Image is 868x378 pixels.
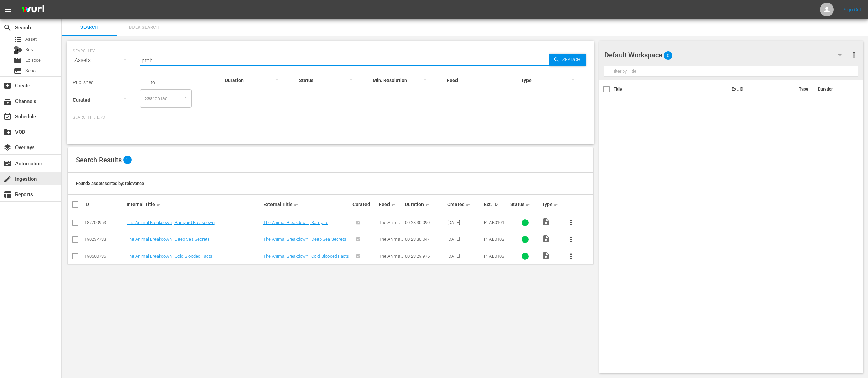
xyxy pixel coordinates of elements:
span: Video [542,235,550,243]
span: sort [425,201,431,208]
div: 190560736 [84,253,125,259]
span: The Animal Breakdown [379,220,403,230]
span: Episode [14,56,22,64]
button: Open [183,94,189,101]
span: sort [294,201,300,208]
div: 00:23:30.047 [405,237,445,242]
button: more_vert [563,231,579,248]
img: ans4CAIJ8jUAAAAAAAAAAAAAAAAAAAAAAAAgQb4GAAAAAAAAAAAAAAAAAAAAAAAAJMjXAAAAAAAAAAAAAAAAAAAAAAAAgAT5G... [16,2,49,18]
span: Search [559,54,586,66]
div: Default Workspace [604,45,848,64]
span: Search [66,24,113,32]
div: [DATE] [447,253,482,259]
span: Video [542,251,550,260]
div: Bits [14,46,22,54]
span: Bits [25,46,33,53]
span: Video [542,218,550,226]
div: Type [542,200,561,209]
div: [DATE] [447,237,482,242]
th: Type [795,80,814,99]
a: The Animal Breakdown | Deep Sea Secrets [127,237,210,242]
button: more_vert [563,214,579,231]
span: Reports [3,190,12,199]
span: Bulk Search [121,24,167,32]
span: 0 [664,48,672,63]
span: Channels [3,97,12,105]
span: VOD [3,128,12,136]
div: 187700953 [84,220,125,225]
div: Created [447,200,482,209]
span: Episode [25,57,41,64]
span: Asset [25,36,37,43]
div: 190237733 [84,237,125,242]
span: sort [554,201,560,208]
span: 3 [123,156,132,164]
span: sort [391,201,397,208]
a: The Animal Breakdown | Barnyard Breakdown [263,220,331,230]
span: Series [25,67,38,74]
div: Ext. ID [484,202,508,207]
span: sort [466,201,472,208]
a: The Animal Breakdown | Deep Sea Secrets [263,237,346,242]
p: Search Filters: [73,115,588,120]
div: Status [510,200,540,209]
a: Sign Out [844,7,861,12]
span: PTAB0101 [484,220,504,225]
div: Internal Title [127,200,261,209]
span: sort [525,201,532,208]
a: The Animal Breakdown | Barnyard Breakdown [127,220,215,225]
div: [DATE] [447,220,482,225]
span: Published: [73,80,95,85]
span: PTAB0102 [484,237,504,242]
span: more_vert [567,218,575,227]
span: more_vert [850,51,858,59]
span: more_vert [567,252,575,260]
div: ID [84,202,125,207]
span: more_vert [567,235,575,244]
div: 00:23:29.975 [405,253,445,259]
div: Assets [73,51,133,70]
th: Ext. ID [728,80,795,99]
span: Ingestion [3,175,12,183]
span: Search Results [76,156,122,164]
div: 00:23:30.090 [405,220,445,225]
button: Search [549,54,586,66]
th: Duration [814,80,855,99]
span: Series [14,67,22,75]
span: PTAB0103 [484,253,504,259]
span: sort [156,201,162,208]
div: External Title [263,200,350,209]
div: Curated [352,202,377,207]
span: to [151,80,155,85]
button: more_vert [563,248,579,264]
span: menu [4,5,12,14]
button: more_vert [850,47,858,63]
span: Automation [3,160,12,168]
span: Search [3,24,12,32]
span: Overlays [3,143,12,152]
span: Asset [14,35,22,44]
a: The Animal Breakdown | Cold-Blooded Facts [263,253,349,259]
a: The Animal Breakdown | Cold-Blooded Facts [127,253,212,259]
span: Schedule [3,113,12,121]
span: Create [3,82,12,90]
span: The Animal Breakdown [379,253,403,264]
div: Duration [405,200,445,209]
th: Title [614,80,728,99]
span: Found 3 assets sorted by: relevance [76,181,144,186]
div: Feed [379,200,403,209]
span: The Animal Breakdown [379,237,403,247]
